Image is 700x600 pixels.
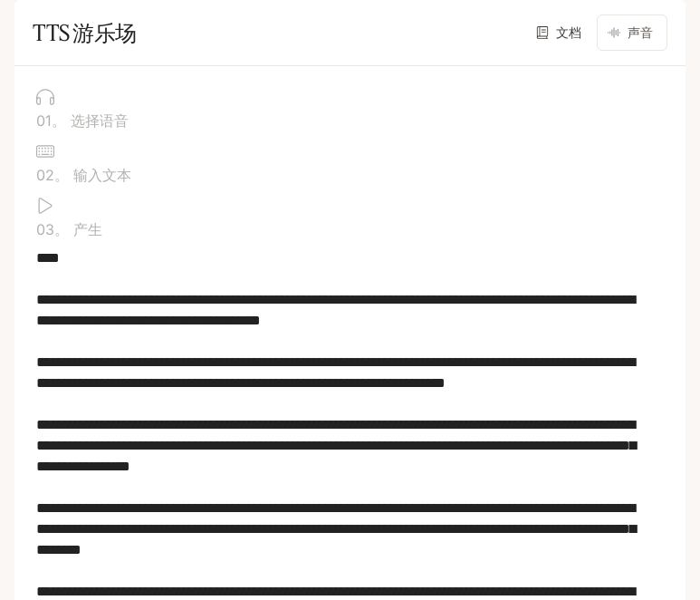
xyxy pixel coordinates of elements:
[628,24,653,40] font: 声音
[597,15,667,51] button: 声音
[45,111,52,130] font: 1
[73,166,131,184] font: 输入文本
[36,111,45,130] font: 0
[532,15,590,51] a: 文档
[33,19,137,46] font: TTS 游乐场
[45,220,54,238] font: 3
[36,166,45,184] font: 0
[36,220,45,238] font: 0
[45,166,54,184] font: 2
[556,24,581,40] font: 文档
[54,166,69,184] font: 。
[73,220,102,238] font: 产生
[71,111,129,130] font: 选择语音
[52,111,66,130] font: 。
[54,220,69,238] font: 。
